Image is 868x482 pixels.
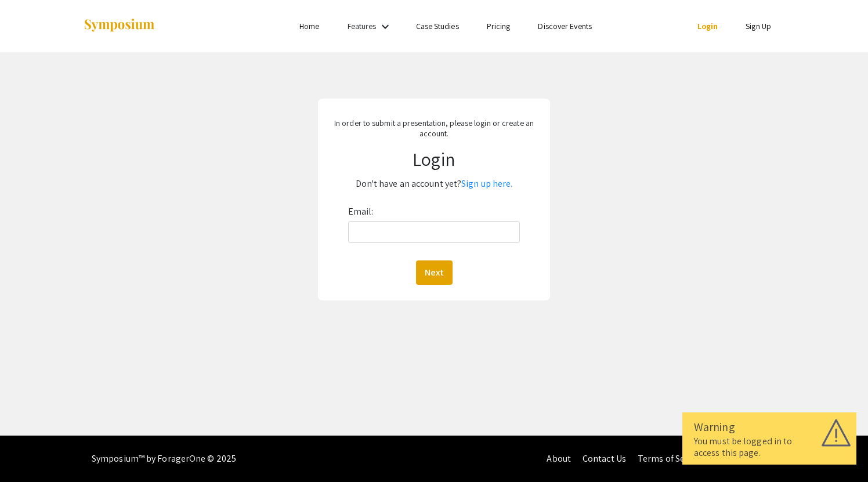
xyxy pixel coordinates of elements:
a: Features [348,21,377,31]
div: Warning [694,418,845,436]
mat-icon: Expand Features list [378,20,392,34]
button: Next [416,260,453,285]
p: In order to submit a presentation, please login or create an account. [327,118,541,139]
a: Sign Up [746,21,771,31]
div: You must be logged in to access this page. [694,436,845,459]
a: About [547,452,571,465]
p: Don't have an account yet? [327,175,541,193]
a: Login [697,21,718,31]
a: Contact Us [583,452,626,465]
a: Home [299,21,319,31]
a: Sign up here. [461,177,512,190]
div: Symposium™ by ForagerOne © 2025 [92,436,236,482]
label: Email: [348,202,374,221]
a: Case Studies [416,21,459,31]
a: Pricing [487,21,511,31]
h1: Login [327,148,541,170]
a: Terms of Service [638,452,704,465]
a: Discover Events [538,21,592,31]
img: Symposium by ForagerOne [83,18,155,34]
